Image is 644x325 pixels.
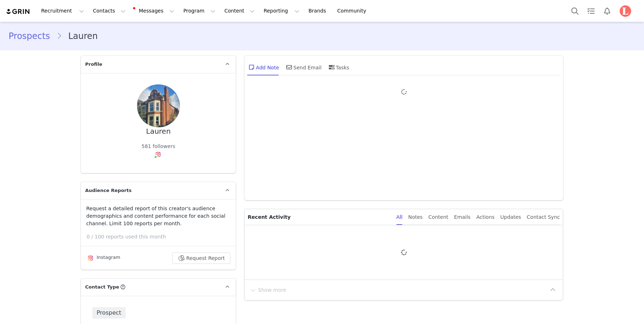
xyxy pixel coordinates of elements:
div: 581 followers [142,143,175,150]
button: Recruitment [37,3,88,19]
div: Updates [500,209,521,225]
a: Brands [304,3,332,19]
span: Audience Reports [85,187,132,194]
img: instagram.svg [88,255,93,261]
div: Actions [476,209,494,225]
div: Tasks [327,59,350,76]
p: Recent Activity [248,209,390,225]
div: All [396,209,402,225]
span: Contact Type [85,284,119,291]
a: Tasks [583,3,599,19]
div: Notes [408,209,423,225]
div: Contact Sync [527,209,560,225]
button: Messages [130,3,179,19]
div: Send Email [285,59,322,76]
button: Reporting [259,3,304,19]
div: Lauren [146,127,171,136]
button: Content [220,3,259,19]
button: Search [567,3,583,19]
img: instagram.svg [155,152,161,157]
img: b8d460e0-78d1-43c2-820e-b3e2d12d1fd3.jpg [137,84,180,127]
button: Notifications [599,3,615,19]
p: 0 / 100 reports used this month [87,233,236,241]
div: Content [428,209,448,225]
div: Add Note [247,59,279,76]
span: Profile [85,61,102,68]
p: Request a detailed report of this creator's audience demographics and content performance for eac... [86,205,230,227]
button: Program [179,3,220,19]
a: Community [333,3,374,19]
button: Profile [615,5,638,17]
div: Instagram [86,254,120,262]
span: Prospect [92,307,126,319]
div: Emails [454,209,470,225]
button: Show more [249,284,287,296]
a: Prospects [9,30,57,43]
img: d9c6fb0a-f2eb-4dfe-bf3d-9d7fff3e8a21.png [620,5,631,17]
img: grin logo [6,8,31,15]
button: Contacts [89,3,130,19]
button: Request Report [172,252,231,264]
